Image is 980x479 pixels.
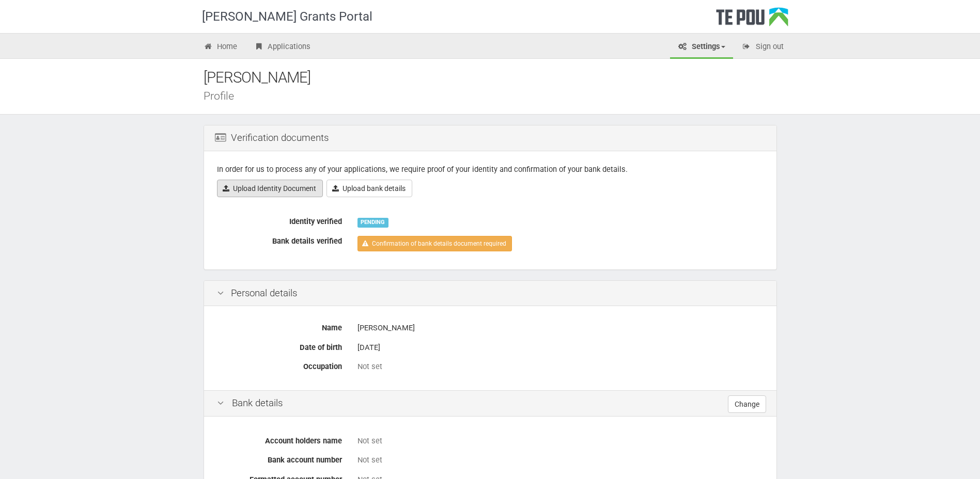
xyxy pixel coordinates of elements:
div: Personal details [204,281,776,307]
a: Confirmation of bank details document required [357,236,512,251]
a: Applications [246,36,318,59]
div: [PERSON_NAME] [204,67,792,89]
a: Change [728,395,766,413]
div: Not set [357,436,764,446]
a: Settings [670,36,733,59]
label: Date of birth [209,339,350,353]
label: Account holders name [209,432,350,446]
label: Name [209,319,350,333]
div: Not set [357,361,764,372]
label: Bank account number [209,451,350,466]
a: Upload bank details [326,180,412,197]
div: Profile [204,90,792,101]
div: [PERSON_NAME] [357,319,764,337]
label: Occupation [209,358,350,372]
a: Home [196,36,245,59]
div: Te Pou Logo [716,7,788,33]
div: [DATE] [357,339,764,357]
a: Sign out [734,36,791,59]
div: PENDING [357,218,388,227]
label: Identity verified [209,213,350,227]
div: Verification documents [204,125,776,151]
p: In order for us to process any of your applications, we require proof of your identity and confir... [217,164,764,175]
div: Bank details [204,390,776,417]
div: Not set [357,455,764,466]
label: Bank details verified [209,232,350,247]
a: Upload Identity Document [217,180,323,197]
